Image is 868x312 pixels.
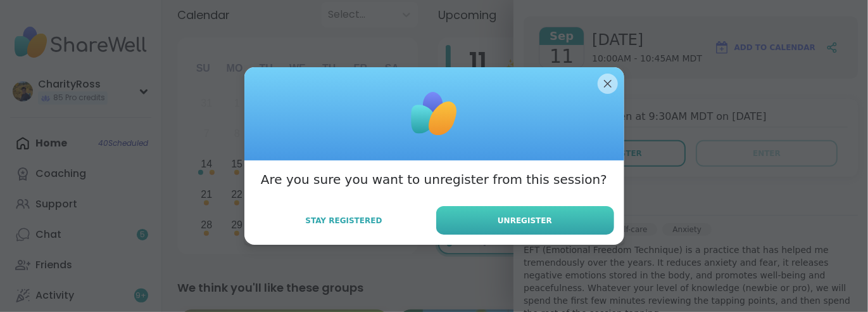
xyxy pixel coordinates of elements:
button: Stay Registered [255,207,434,234]
h3: Are you sure you want to unregister from this session? [261,171,607,188]
button: Unregister [436,206,614,235]
img: ShareWell Logomark [403,82,466,146]
span: Unregister [498,215,552,226]
span: Stay Registered [305,215,382,226]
